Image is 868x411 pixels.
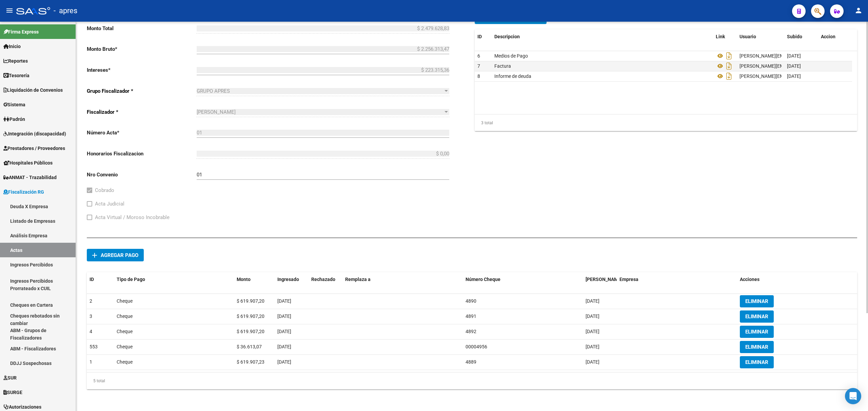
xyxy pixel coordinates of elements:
[745,344,768,350] span: ELIMINAR
[90,298,92,304] span: 2
[586,344,599,349] span: [DATE]
[586,298,599,304] span: [DATE]
[237,359,264,365] span: $ 619.907,23
[466,359,476,365] span: 4889
[87,150,197,157] p: Honorarios Fiscalizacion
[117,329,133,334] span: Cheque
[617,272,737,295] datatable-header-cell: Empresa
[101,252,138,258] span: Agregar pago
[475,114,857,131] div: 3 total
[845,388,861,404] div: Open Intercom Messenger
[3,188,44,196] span: Fiscalización RG
[3,374,17,382] span: SUR
[725,61,733,71] i: Descargar documento
[739,34,756,39] span: Usuario
[311,277,335,282] span: Rechazado
[87,45,197,53] p: Monto Bruto
[3,101,25,108] span: Sistema
[87,249,144,261] button: Agregar pago
[3,403,41,411] span: Autorizaciones
[586,359,599,365] span: [DATE]
[54,3,77,18] span: - apres
[277,277,299,282] span: Ingresado
[90,344,98,349] span: 553
[3,28,39,36] span: Firma Express
[466,313,476,319] span: 4891
[740,277,759,282] span: Acciones
[90,313,92,319] span: 3
[237,329,264,334] span: $ 619.907,20
[745,313,768,320] span: ELIMINAR
[494,34,520,39] span: Descripcion
[477,34,482,39] span: ID
[3,389,22,396] span: SURGE
[117,298,133,304] span: Cheque
[713,29,737,44] datatable-header-cell: Link
[114,272,234,295] datatable-header-cell: Tipo de Pago
[492,29,713,44] datatable-header-cell: Descripcion
[95,186,114,194] span: Cobrado
[854,6,863,15] mat-icon: person
[90,329,92,334] span: 4
[87,66,197,74] p: Intereses
[277,359,291,365] span: [DATE]
[345,277,371,282] span: Remplaza a
[234,272,275,295] datatable-header-cell: Monto
[90,359,92,365] span: 1
[197,88,230,94] span: GRUPO APRES
[309,272,342,295] datatable-header-cell: Rechazado
[494,73,531,79] span: Informe de deuda
[477,73,480,79] span: 8
[95,213,170,221] span: Acta Virtual / Moroso Incobrable
[3,43,21,50] span: Inicio
[725,71,733,82] i: Descargar documento
[87,25,197,32] p: Monto Total
[87,171,197,178] p: Nro Convenio
[3,130,66,137] span: Integración (discapacidad)
[784,29,818,44] datatable-header-cell: Subido
[619,277,638,282] span: Empresa
[586,313,599,319] span: [DATE]
[494,53,528,59] span: Medios de Pago
[737,29,784,44] datatable-header-cell: Usuario
[237,313,264,319] span: $ 619.907,20
[787,34,802,39] span: Subido
[117,277,145,282] span: Tipo de Pago
[117,359,133,365] span: Cheque
[237,344,262,349] span: $ 36.613,07
[494,63,511,69] span: Factura
[277,344,291,349] span: [DATE]
[87,372,857,389] div: 5 total
[586,329,599,334] span: [DATE]
[277,313,291,319] span: [DATE]
[725,50,733,61] i: Descargar documento
[475,29,492,44] datatable-header-cell: ID
[586,277,622,282] span: [PERSON_NAME]
[466,344,487,349] span: 00004956
[477,53,480,59] span: 6
[91,251,99,259] mat-icon: add
[237,298,264,304] span: $ 619.907,20
[237,277,251,282] span: Monto
[95,200,124,208] span: Acta Judicial
[87,108,197,116] p: Fiscalizador *
[821,34,835,39] span: Accion
[740,295,774,307] button: ELIMINAR
[477,63,480,69] span: 7
[275,272,309,295] datatable-header-cell: Ingresado
[3,159,53,167] span: Hospitales Públicos
[3,86,63,94] span: Liquidación de Convenios
[87,129,197,136] p: Número Acta
[117,313,133,319] span: Cheque
[787,73,801,79] span: [DATE]
[277,329,291,334] span: [DATE]
[3,115,25,123] span: Padrón
[277,298,291,304] span: [DATE]
[466,329,476,334] span: 4892
[818,29,852,44] datatable-header-cell: Accion
[583,272,617,295] datatable-header-cell: Fecha Valor
[745,298,768,304] span: ELIMINAR
[463,272,583,295] datatable-header-cell: Número Cheque
[466,298,476,304] span: 4890
[342,272,462,295] datatable-header-cell: Remplaza a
